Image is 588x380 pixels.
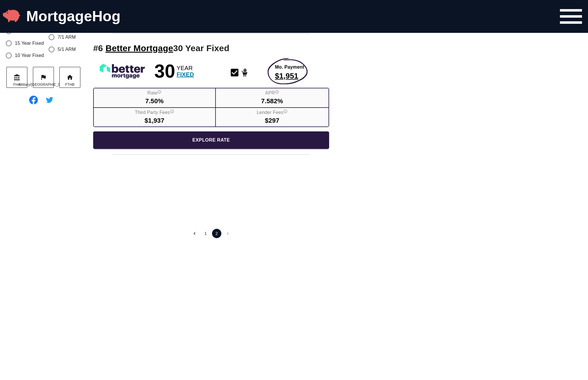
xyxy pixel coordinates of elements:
span: $1,951 [275,71,304,81]
img: MortgageHog Logo [3,7,20,24]
button: Go to page 1 [201,229,210,238]
span: Military/[GEOGRAPHIC_DATA] [19,82,68,87]
svg: Conventional Mortgage [229,67,240,78]
a: MortgageHog [26,8,121,24]
button: Explore Rate [93,131,329,149]
button: Go to previous page [190,229,199,238]
span: FIXED [177,71,194,78]
img: See more rates from Better Mortgage! [93,63,151,79]
span: FHA [13,82,20,87]
label: Lender Fees [257,109,288,116]
nav: pagination navigation [189,220,233,247]
svg: Interest Rate "rate", reflects the cost of borrowing. If the interest rate is 3% and your loan is... [157,90,161,94]
button: page 2 [212,229,221,238]
a: Explore More about this rate product [275,64,304,81]
div: gender [6,8,82,66]
span: 10 Year Fixed [15,52,44,59]
label: Rate [147,90,161,97]
span: 15 Year Fixed [15,40,44,47]
span: $297 [265,116,280,125]
a: Better Mortgage Logo [93,63,154,79]
span: YEAR [177,65,194,71]
span: Explore Rate [98,136,324,144]
span: 7/1 ARM [58,34,76,41]
img: Find MortgageHog on Facebook [29,96,38,104]
label: Third Party Fees [135,109,174,116]
span: 7.582% [261,97,283,106]
svg: Home Purchase [240,67,250,78]
span: 7.50% [145,97,164,106]
span: 5/1 ARM [58,46,76,53]
span: 30 [154,62,175,81]
svg: Third party fees include fees and taxes paid to non lender entities to facilitate the closing of ... [170,109,174,113]
span: Mo. Payment [275,64,304,71]
h2: # 6 30 Year Fixed [93,42,329,55]
span: FTHB [65,82,75,87]
a: Explore More About this Rate Product [93,131,329,149]
img: Follow @MortgageHog [44,94,55,106]
svg: Annual Percentage Rate - The interest rate on the loan if lender fees were averaged into each mon... [275,90,279,94]
a: Better Mortgage [105,43,173,53]
span: $1,937 [144,116,164,125]
svg: Lender fees include all fees paid directly to the lender for funding your mortgage. Lender fees i... [283,109,287,113]
label: APR [265,90,279,97]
